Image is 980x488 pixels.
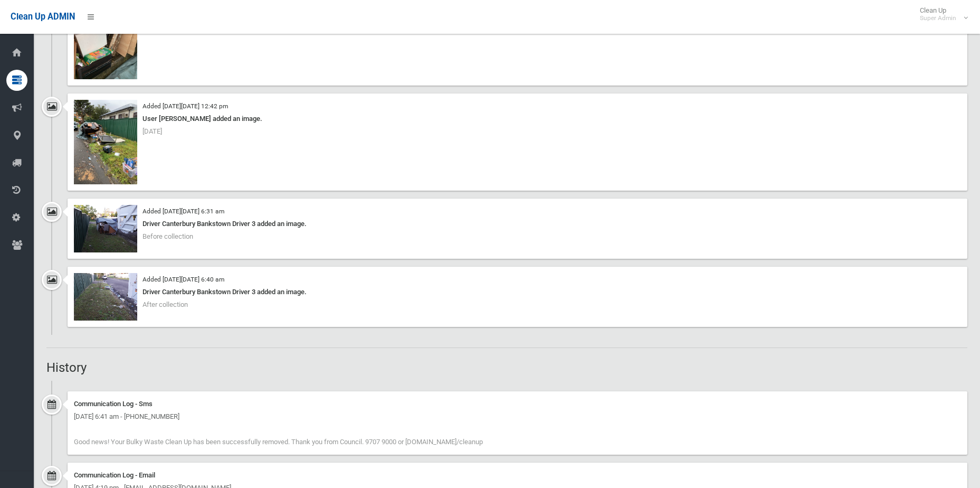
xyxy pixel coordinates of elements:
span: [DATE] [142,127,162,135]
span: Clean Up ADMIN [11,12,75,22]
div: Communication Log - Sms [74,398,961,410]
img: 2025-09-1506.31.136389439897715725950.jpg [74,205,137,252]
span: After collection [142,301,188,308]
img: IMG_3649.JPG [74,100,137,184]
div: [DATE] 6:41 am - [PHONE_NUMBER] [74,410,961,423]
small: Added [DATE][DATE] 6:40 am [142,276,224,283]
span: Good news! Your Bulky Waste Clean Up has been successfully removed. Thank you from Council. 9707 ... [74,438,483,446]
div: User [PERSON_NAME] added an image. [74,112,961,125]
span: Clean Up [915,6,967,22]
img: 2025-09-1506.40.465090831766355413499.jpg [74,273,137,321]
small: Added [DATE][DATE] 12:42 pm [142,102,228,110]
small: Super Admin [920,14,956,22]
div: Communication Log - Email [74,469,961,482]
h2: History [46,361,967,374]
div: Driver Canterbury Bankstown Driver 3 added an image. [74,286,961,298]
span: Before collection [142,232,193,240]
small: Added [DATE][DATE] 6:31 am [142,208,224,215]
div: Driver Canterbury Bankstown Driver 3 added an image. [74,218,961,230]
